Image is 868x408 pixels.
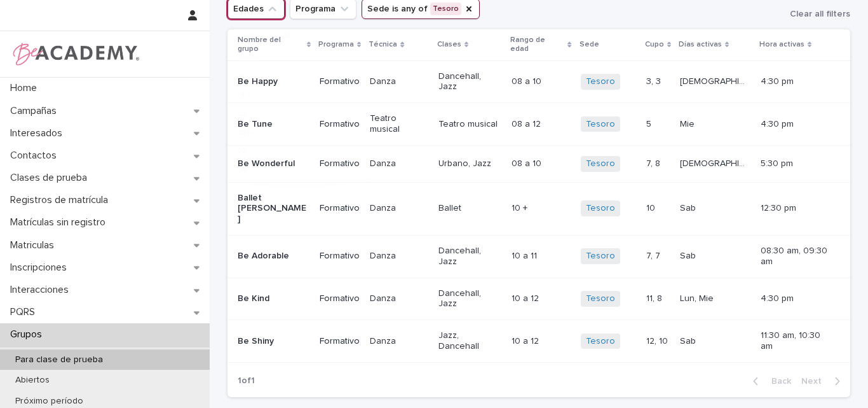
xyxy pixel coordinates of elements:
[680,248,698,262] p: Sab
[238,129,346,136] p: 02.5
[5,306,45,318] p: PQRS
[232,49,362,66] input: Search
[5,355,113,365] p: Para clase de prueba
[438,330,501,352] p: Jazz, Dancehall
[761,119,830,130] p: 4:30 pm
[512,248,539,262] p: 10 a 11
[370,336,428,347] p: Danza
[5,194,118,206] p: Registros de matrícula
[320,336,360,347] p: Formativo
[512,156,544,169] p: 08 a 10
[586,158,615,169] a: Tesoro
[680,334,698,347] p: Sab
[438,246,501,267] p: Dancehall, Jazz
[438,71,501,93] p: Dancehall, Jazz
[796,376,850,387] button: Next
[646,248,663,262] p: 7, 7
[370,293,428,304] p: Danza
[238,74,346,81] p: 01
[679,38,722,52] p: Días activas
[680,200,698,214] p: Sab
[512,74,544,87] p: 08 a 10
[646,291,665,304] p: 11, 8
[238,293,308,304] p: Be Kind
[759,38,804,52] p: Hora activas
[512,116,543,130] p: 08 a 12
[646,200,658,214] p: 10
[586,203,615,214] a: Tesoro
[761,293,830,304] p: 4:30 pm
[227,278,850,320] tr: Be KindFormativoDanzaDancehall, Jazz10 a 1210 a 12 Tesoro 11, 811, 8 Lun, MieLun, Mie 4:30 pm
[5,328,52,341] p: Grupos
[761,330,830,352] p: 11:30 am, 10:30 am
[586,336,615,347] a: Tesoro
[586,251,615,262] a: Tesoro
[238,32,290,40] p: contains any of
[5,216,116,229] p: Matrículas sin registro
[437,38,461,52] p: Clases
[510,33,564,57] p: Rango de edad
[438,203,501,214] p: Ballet
[227,145,850,182] tr: Be WonderfulFormativoDanzaUrbano, Jazz08 a 1008 a 10 Tesoro 7, 87, 8 [DEMOGRAPHIC_DATA], Mar[DEMO...
[801,377,829,386] span: Next
[238,336,308,347] p: Be Shiny
[438,119,501,130] p: Teatro musical
[238,92,346,99] p: 01.5
[646,334,670,347] p: 12, 10
[5,375,60,386] p: Abiertos
[320,293,360,304] p: Formativo
[761,246,830,267] p: 08:30 am, 09:30 am
[646,74,663,87] p: 3, 3
[227,103,850,146] tr: Be TuneFormativoTeatro musicalTeatro musical08 a 1208 a 12 Tesoro 55 MieMie 4:30 pm
[5,262,77,274] p: Inscripciones
[5,82,47,94] p: Home
[586,76,615,87] a: Tesoro
[680,291,716,304] p: Lun, Mie
[761,76,830,87] p: 4:30 pm
[5,172,97,184] p: Clases de prueba
[231,48,362,66] div: Search
[5,284,79,296] p: Interacciones
[5,396,93,407] p: Próximo período
[227,182,850,235] tr: Ballet [PERSON_NAME]FormativoDanzaBallet10 +10 + Tesoro 1010 SabSab 12:30 pm
[438,158,501,169] p: Urbano, Jazz
[238,251,308,262] p: Be Adorable
[238,147,346,154] p: 03
[646,116,654,130] p: 5
[10,41,140,67] img: WPrjXfSUmiLcdUfaYY4Q
[227,320,850,363] tr: Be ShinyFormativoDanzaJazz, Dancehall10 a 1210 a 12 Tesoro 12, 1012, 10 SabSab 11:30 am, 10:30 am
[764,377,791,386] span: Back
[370,251,428,262] p: Danza
[586,119,615,130] a: Tesoro
[5,105,67,117] p: Campañas
[238,165,346,172] p: 04
[680,156,753,169] p: [DEMOGRAPHIC_DATA], Mar
[743,376,796,387] button: Back
[438,288,501,310] p: Dancehall, Jazz
[512,200,530,214] p: 10 +
[238,111,346,118] p: 02
[512,291,541,304] p: 10 a 12
[645,38,664,52] p: Cupo
[5,127,72,139] p: Interesados
[5,239,64,251] p: Matriculas
[512,334,541,347] p: 10 a 12
[320,251,360,262] p: Formativo
[5,150,67,162] p: Contactos
[227,60,850,103] tr: Be HappyFormativoDanzaDancehall, Jazz08 a 1008 a 10 Tesoro 3, 33, 3 [DEMOGRAPHIC_DATA], Mar[DEMOG...
[680,74,753,87] p: [DEMOGRAPHIC_DATA], Mar
[586,293,615,304] a: Tesoro
[790,10,850,18] span: Clear all filters
[227,235,850,278] tr: Be AdorableFormativoDanzaDancehall, Jazz10 a 1110 a 11 Tesoro 7, 77, 7 SabSab 08:30 am, 09:30 am
[227,365,265,397] p: 1 of 1
[761,158,830,169] p: 5:30 pm
[761,203,830,214] p: 12:30 pm
[646,156,663,169] p: 7, 8
[780,10,850,18] button: Clear all filters
[680,116,697,130] p: Mie
[580,38,599,52] p: Sede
